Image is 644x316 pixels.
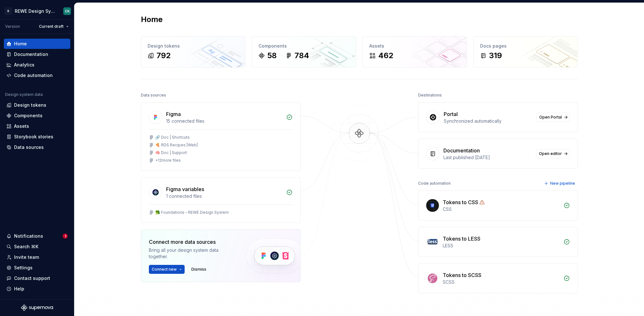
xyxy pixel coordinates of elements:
a: Assets462 [363,36,467,67]
svg: Supernova Logo [21,304,53,311]
div: Design tokens [14,102,46,108]
div: 🥦 Foundations – REWE Design System [155,210,229,215]
a: Data sources [4,142,70,152]
a: Invite team [4,252,70,262]
div: Connect more data sources [149,238,235,246]
div: Contact support [14,275,50,281]
div: Settings [14,265,33,271]
div: Assets [369,43,460,49]
div: Synchronized automatically [444,118,533,124]
span: Current draft [39,24,64,29]
h2: Home [141,14,163,25]
div: 🧠 Doc | Support [155,150,187,155]
div: Home [14,41,27,47]
a: Components [4,111,70,121]
a: Settings [4,263,70,273]
div: Code automation [418,179,451,188]
div: Code automation [14,72,53,79]
div: CK [65,9,70,14]
div: R [4,7,12,15]
button: New pipeline [542,179,578,188]
button: Connect new [149,265,185,274]
div: + 12 more files [155,158,181,163]
div: Bring all your design system data together. [149,247,235,260]
span: Open Portal [539,115,562,120]
div: SCSS [443,279,560,285]
div: Search ⌘K [14,243,38,250]
div: Data sources [14,144,44,150]
a: Design tokens [4,100,70,110]
div: 🍕 RDS Recipes [Web] [155,143,198,148]
a: Components58784 [252,36,356,67]
button: RREWE Design SystemCK [1,4,73,18]
div: 1 connected files [166,193,282,199]
div: Figma [166,110,181,118]
a: Figma15 connected files🔗 Doc | Shortcuts🍕 RDS Recipes [Web]🧠 Doc | Support+12more files [141,102,301,171]
div: Notifications [14,233,43,239]
div: Version [5,24,20,29]
div: Docs pages [480,43,571,49]
button: Current draft [36,22,72,31]
div: Assets [14,123,29,129]
a: Open editor [536,149,570,158]
button: Search ⌘K [4,242,70,252]
button: Help [4,284,70,294]
div: Portal [444,110,458,118]
div: Components [14,112,42,119]
div: Tokens to LESS [443,235,480,243]
div: Last published [DATE] [443,154,532,161]
div: Destinations [418,91,442,100]
a: Open Portal [536,113,570,122]
div: CSS [443,206,560,212]
div: REWE Design System [15,8,56,14]
div: Data sources [141,91,166,100]
span: Connect new [152,267,177,272]
div: 🔗 Doc | Shortcuts [155,135,190,140]
div: 58 [267,50,277,61]
div: Invite team [14,254,39,260]
div: Storybook stories [14,134,53,140]
a: Analytics [4,60,70,70]
span: Dismiss [191,267,206,272]
a: Design tokens792 [141,36,245,67]
a: Storybook stories [4,132,70,142]
div: Tokens to SCSS [443,271,481,279]
a: Documentation [4,49,70,59]
div: LESS [443,243,560,249]
button: Contact support [4,273,70,283]
div: Figma variables [166,185,204,193]
div: Design system data [5,92,43,97]
div: Analytics [14,62,34,68]
button: Dismiss [188,265,209,274]
span: New pipeline [550,181,575,186]
div: 784 [295,50,309,61]
a: Docs pages319 [473,36,578,67]
a: Code automation [4,70,70,81]
div: Components [258,43,349,49]
div: Documentation [14,51,48,58]
div: 15 connected files [166,118,282,124]
div: Documentation [443,147,480,154]
div: Design tokens [148,43,239,49]
a: Assets [4,121,70,131]
div: 319 [489,50,502,61]
button: Notifications1 [4,231,70,241]
div: 462 [378,50,393,61]
div: Help [14,286,24,292]
a: Home [4,39,70,49]
div: Tokens to CSS [443,198,478,206]
div: 792 [157,50,171,61]
span: 1 [63,234,68,239]
span: Open editor [539,151,562,156]
a: Figma variables1 connected files🥦 Foundations – REWE Design System [141,177,301,223]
